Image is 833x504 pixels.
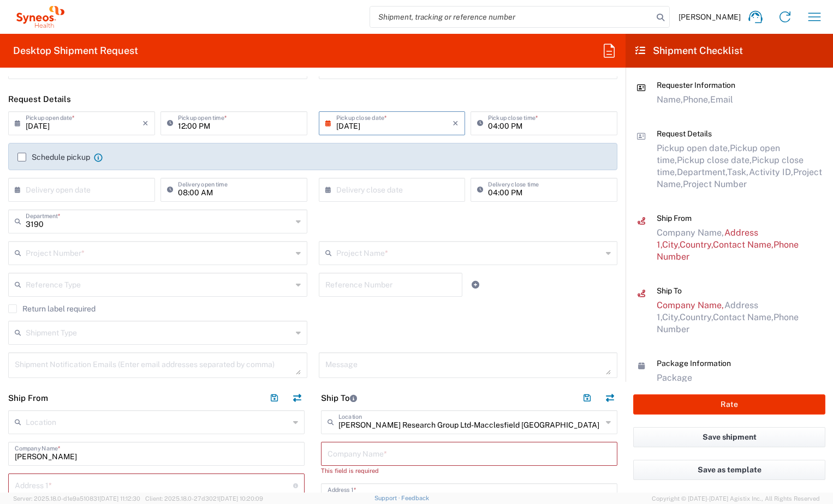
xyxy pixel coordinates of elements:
span: Company Name, [657,300,724,310]
h2: Request Details [8,94,71,105]
button: Save shipment [633,427,825,447]
span: Requester Information [657,81,735,89]
label: Return label required [8,304,96,313]
span: Copyright © [DATE]-[DATE] Agistix Inc., All Rights Reserved [652,494,820,503]
span: Pickup close date, [677,155,752,165]
span: Country, [680,239,713,250]
span: [DATE] 11:12:30 [99,495,140,502]
h2: Desktop Shipment Request [13,44,138,57]
span: City, [662,312,680,322]
h2: Shipment Checklist [635,44,743,57]
a: Feedback [401,495,429,501]
span: Company Name, [657,227,724,238]
span: Request Details [657,129,712,138]
span: Email [710,94,733,105]
span: Department, [677,167,727,177]
span: Ship From [657,214,692,223]
span: Ship To [657,286,682,295]
span: Server: 2025.18.0-d1e9a510831 [13,495,140,502]
label: Schedule pickup [17,153,90,161]
input: Shipment, tracking or reference number [370,7,653,27]
span: City, [662,239,680,250]
i: × [453,115,459,132]
span: Activity ID, [749,167,793,177]
span: Pickup open date, [657,143,730,153]
button: Save as template [633,460,825,480]
div: This field is required [321,466,617,476]
span: Contact Name, [713,239,773,250]
span: [DATE] 10:20:09 [219,495,263,502]
span: Phone, [683,94,710,105]
button: Rate [633,394,825,415]
span: Package 1: [657,373,692,395]
span: Country, [680,312,713,322]
h2: Ship From [8,393,48,404]
span: Client: 2025.18.0-27d3021 [145,495,263,502]
span: [PERSON_NAME] [679,12,741,22]
span: Package Information [657,359,731,368]
h2: Ship To [321,393,357,404]
span: Project Number [683,179,747,189]
span: Task, [727,167,749,177]
a: Add Reference [468,277,483,292]
span: Contact Name, [713,312,773,322]
a: Support [374,495,402,501]
span: Name, [657,94,683,105]
i: × [142,115,148,132]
